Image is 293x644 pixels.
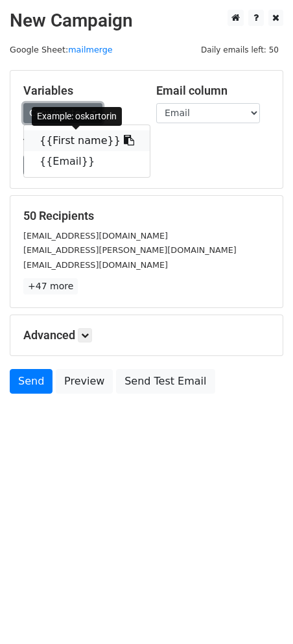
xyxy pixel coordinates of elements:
[228,582,293,644] iframe: Chat Widget
[24,151,150,172] a: {{Email}}
[23,231,168,241] small: [EMAIL_ADDRESS][DOMAIN_NAME]
[23,209,270,223] h5: 50 Recipients
[24,130,150,151] a: {{First name}}
[23,103,102,123] a: Copy/paste...
[23,260,168,270] small: [EMAIL_ADDRESS][DOMAIN_NAME]
[196,43,283,57] span: Daily emails left: 50
[116,369,215,394] a: Send Test Email
[32,107,122,126] div: Example: oskartorin
[56,369,113,394] a: Preview
[10,369,53,394] a: Send
[23,84,137,98] h5: Variables
[156,84,270,98] h5: Email column
[10,10,283,32] h2: New Campaign
[23,328,270,342] h5: Advanced
[196,45,283,54] a: Daily emails left: 50
[23,278,78,294] a: +47 more
[10,45,113,54] small: Google Sheet:
[23,245,237,255] small: [EMAIL_ADDRESS][PERSON_NAME][DOMAIN_NAME]
[68,45,113,54] a: mailmerge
